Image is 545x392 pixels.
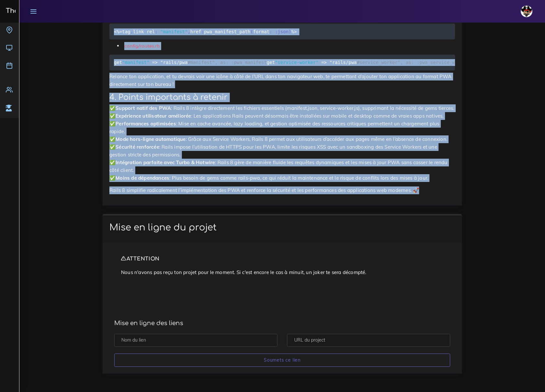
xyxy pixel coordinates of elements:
input: Nom du lien [114,334,277,347]
code: config/routes.rb [122,43,161,49]
span: : [201,29,204,34]
strong: Sécurité renforcée [116,144,159,150]
strong: Moins de dépendances [116,175,169,181]
h2: 4. Points importants à retenir [109,93,455,102]
input: Soumets ce lien [114,354,450,367]
input: URL du project [287,334,450,347]
span: , [188,29,190,34]
code: <% tag link rel href pwa_manifest_path format %> [114,28,298,35]
p: Relance ton application, et tu devrais voir une icône à côté de l’URL dans ton navigateur web, te... [109,73,455,88]
h1: Mise en ligne du projet [109,222,455,233]
span: "manifest" [122,60,149,65]
span: #service_worker", as: :pwa_service_worker [357,60,469,65]
code: get > "rails pwa get > "rails pwa [114,59,470,66]
span: = [119,29,122,34]
span: : [270,29,272,34]
strong: Expérience utilisateur améliorée [116,113,191,119]
p: ✅ : Rails 8 intègre directement les fichiers essentiels (manifest.json, service-worker.js), suppr... [109,104,455,182]
span: / [346,60,349,65]
span: : [155,29,157,34]
p: Nous n'avons pas reçu ton projet pour le moment. Si c'est encore le cas à minuit, un joker te ser... [121,269,443,276]
strong: Mode hors-ligne automatique [116,136,185,142]
span: "manifest" [160,29,187,34]
span: = [321,60,324,65]
span: ( [250,29,253,34]
span: . [130,29,133,34]
strong: Intégration parfaite avec Turbo & Hotwire [116,159,215,165]
img: avatar [521,5,532,17]
h4: Mise en ligne des liens [114,320,450,327]
span: :json [275,29,288,34]
span: "service-worker" [275,60,318,65]
p: Rails 8 simplifie radicalement l’implémentation des PWA et renforce la sécurité et les performanc... [109,186,455,194]
h4: ATTENTION [121,256,443,262]
span: #manifest", as: :pwa_manifest [188,60,267,65]
span: / [177,60,179,65]
h3: The Hacking Project [4,7,72,15]
span: ) [289,29,291,34]
strong: Support natif des PWA [116,105,171,111]
span: = [152,60,155,65]
strong: Performances optimisées [116,121,176,127]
